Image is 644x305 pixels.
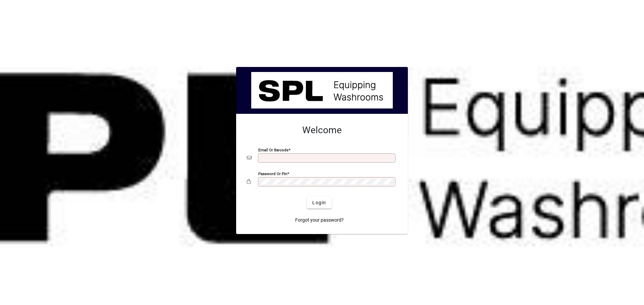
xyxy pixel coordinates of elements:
button: Login [307,197,331,209]
mat-label: Email or Barcode [258,148,288,152]
h2: Welcome [247,125,397,136]
mat-label: Password or Pin [258,171,287,176]
a: Forgot your password? [292,214,346,226]
span: Login [312,199,326,206]
span: Forgot your password? [295,217,344,224]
